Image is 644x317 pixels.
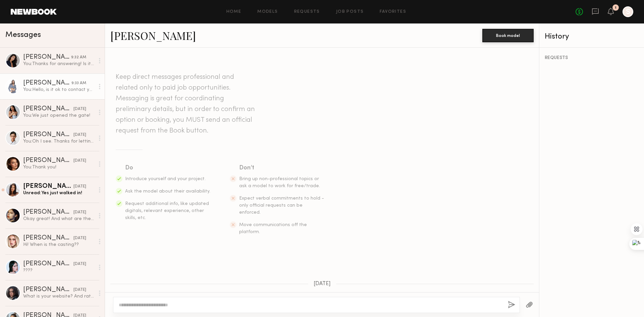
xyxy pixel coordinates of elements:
span: Messages [5,31,41,39]
a: Favorites [380,10,406,14]
div: Unread: Yes just walked in! [23,190,95,196]
div: [PERSON_NAME] [23,80,71,87]
a: Book model [482,32,534,38]
div: 9:32 AM [71,54,86,61]
div: [PERSON_NAME] [23,157,73,164]
span: Move communications off the platform. [239,223,307,234]
span: Request additional info, like updated digitals, relevant experience, other skills, etc. [125,202,209,220]
div: [PERSON_NAME] [23,131,73,138]
span: Introduce yourself and your project. [125,177,206,181]
div: [DATE] [73,287,86,293]
div: You: We just opened the gate! [23,112,95,119]
div: [DATE] [73,261,86,267]
div: [PERSON_NAME] [23,235,73,242]
div: [PERSON_NAME] [23,54,71,61]
div: [PERSON_NAME] [23,183,73,190]
div: [PERSON_NAME] [23,261,73,267]
div: Hi! When is the casting?? [23,242,95,248]
div: You: Thanks for answering! Is it ok to contact you for next casting? [23,61,95,67]
div: REQUESTS [545,56,639,60]
div: [DATE] [73,209,86,216]
button: Book model [482,29,534,42]
div: Don’t [239,163,325,173]
div: [DATE] [73,158,86,164]
div: You: Hello, is it ok to contact you for the next casting? [23,87,95,93]
a: Job Posts [336,10,364,14]
div: You: Oh I see. Thanks for letting us know! :) [23,138,95,145]
a: [PERSON_NAME] [110,28,196,43]
div: [PERSON_NAME] [23,209,73,216]
div: ???? [23,267,95,274]
span: [DATE] [314,281,331,287]
header: Keep direct messages professional and related only to paid job opportunities. Messaging is great ... [116,72,257,136]
div: Do [125,163,211,173]
a: Requests [294,10,320,14]
a: Models [257,10,278,14]
div: [DATE] [73,106,86,112]
div: [DATE] [73,183,86,190]
div: History [545,33,639,41]
a: Home [226,10,241,14]
div: Okay great! And what are the job details? [23,216,95,222]
span: Ask the model about their availability. [125,189,210,194]
div: [PERSON_NAME] [23,106,73,112]
a: S [623,6,633,17]
span: Bring up non-professional topics or ask a model to work for free/trade. [239,177,320,188]
div: [DATE] [73,132,86,138]
div: [PERSON_NAME] [23,286,73,293]
div: 1 [615,6,616,10]
div: 9:33 AM [71,80,86,87]
span: Expect verbal commitments to hold - only official requests can be enforced. [239,196,324,215]
div: [DATE] [73,235,86,242]
div: You: Thank you! [23,164,95,170]
div: What is your website? And rate? [23,293,95,300]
